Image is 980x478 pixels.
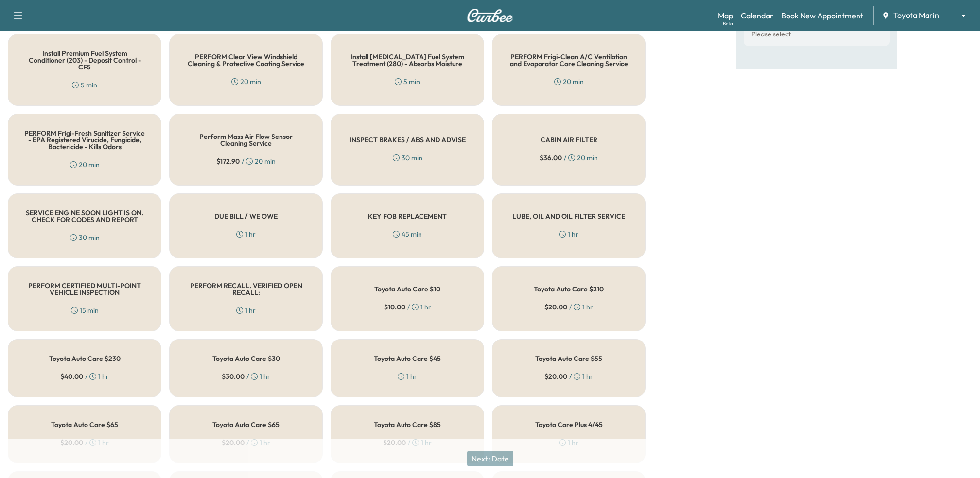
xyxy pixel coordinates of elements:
div: / 1 hr [384,302,431,312]
h5: Toyota Auto Care $45 [374,355,441,362]
h5: Toyota Auto Care $65 [212,421,280,428]
div: 1 hr [398,372,417,381]
div: 15 min [71,306,99,315]
h5: Toyota Care Plus 4/45 [535,421,603,428]
h5: Toyota Auto Care $85 [374,421,441,428]
a: Book New Appointment [781,10,863,21]
div: 30 min [393,153,422,163]
h5: Toyota Auto Care $55 [535,355,602,362]
span: $ 36.00 [540,153,562,163]
span: $ 20.00 [60,438,83,447]
h5: Perform Mass Air Flow Sensor Cleaning Service [185,133,307,147]
span: $ 20.00 [544,372,567,381]
h5: Toyota Auto Care $210 [534,286,604,292]
div: 5 min [72,80,97,90]
div: / 1 hr [222,438,270,447]
div: / 20 min [540,153,598,163]
span: $ 20.00 [222,438,245,447]
h5: LUBE, OIL AND OIL FILTER SERVICE [512,213,625,220]
div: / 1 hr [60,372,109,381]
span: Toyota Marin [893,10,939,21]
div: 1 hr [559,229,578,239]
h5: INSPECT BRAKES / ABS AND ADVISE [350,137,466,143]
h5: PERFORM Frigi-Fresh Sanitizer Service - EPA Registered Virucide, Fungicide, Bactericide - Kills O... [24,130,145,150]
span: $ 20.00 [383,438,406,447]
h5: Install [MEDICAL_DATA] Fuel System Treatment (280) - Absorbs Moisture [347,53,468,67]
div: / 1 hr [544,302,593,312]
h5: Toyota Auto Care $10 [374,286,440,292]
span: $ 172.90 [216,156,240,166]
h5: SERVICE ENGINE SOON LIGHT IS ON. CHECK FOR CODES AND REPORT [24,209,145,223]
div: 20 min [554,77,584,86]
span: $ 40.00 [60,372,83,381]
div: / 1 hr [544,372,593,381]
h5: PERFORM Frigi-Clean A/C Ventilation and Evaporator Core Cleaning Service [508,53,630,67]
span: $ 30.00 [222,372,245,381]
h5: KEY FOB REPLACEMENT [368,213,447,220]
a: Calendar [741,10,773,21]
h5: Toyota Auto Care $30 [212,355,280,362]
p: Please select [752,30,791,39]
h5: DUE BILL / WE OWE [214,213,278,220]
h5: PERFORM CERTIFIED MULTI-POINT VEHICLE INSPECTION [24,282,145,296]
h5: CABIN AIR FILTER [541,137,597,143]
h5: Toyota Auto Care $230 [49,355,121,362]
div: 5 min [395,77,420,86]
span: $ 10.00 [384,302,405,312]
div: / 1 hr [383,438,432,447]
h5: Install Premium Fuel System Conditioner (203) - Deposit Control - CF5 [24,50,145,70]
div: 1 hr [236,306,256,315]
div: 1 hr [236,229,256,239]
div: / 20 min [216,156,276,166]
div: 45 min [393,229,422,239]
span: $ 20.00 [544,302,567,312]
a: MapBeta [718,10,733,21]
div: 20 min [70,160,100,170]
div: / 1 hr [222,372,270,381]
div: 20 min [231,77,261,86]
h5: PERFORM RECALL. VERIFIED OPEN RECALL: [185,282,307,296]
div: Beta [723,20,733,27]
img: Curbee Logo [467,9,513,22]
h5: PERFORM Clear View Windshield Cleaning & Protective Coating Service [185,53,307,67]
div: 30 min [70,233,100,242]
h5: Toyota Auto Care $65 [51,421,118,428]
div: 1 hr [559,438,578,447]
div: / 1 hr [60,438,109,447]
